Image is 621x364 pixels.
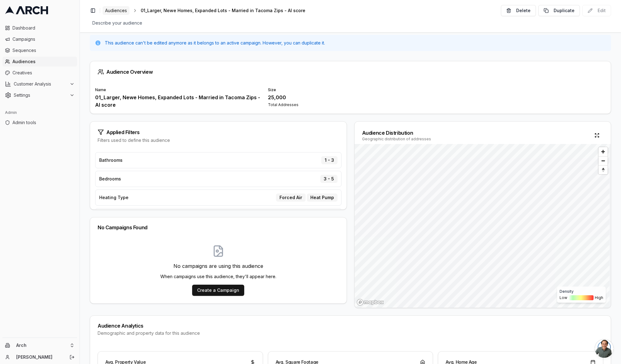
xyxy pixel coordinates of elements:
[2,118,77,128] a: Admin tools
[2,90,77,100] button: Settings
[99,176,121,182] span: Bedrooms
[105,40,325,46] p: This audience can't be edited anymore as it belongs to an active campaign. However, you can dupli...
[501,5,536,16] button: Delete
[192,285,244,296] button: Create a Campaign
[160,262,276,270] p: No campaigns are using this audience
[320,175,337,183] div: 3 - 5
[14,81,67,87] span: Customer Analysis
[599,147,608,156] button: Zoom in
[2,108,77,118] div: Admin
[599,165,608,174] button: Reset bearing to north
[98,129,339,135] div: Applied Filters
[68,353,76,362] button: Log out
[595,339,614,358] div: Open chat
[12,47,75,54] span: Sequences
[12,36,75,42] span: Campaigns
[2,340,77,350] button: Arch
[276,194,306,202] div: Forced Air
[16,354,63,360] a: [PERSON_NAME]
[2,68,77,78] a: Creatives
[99,194,129,201] span: Heating Type
[98,69,603,75] div: Audience Overview
[268,102,433,107] div: Total Addresses
[362,129,431,137] div: Audience Distribution
[12,58,75,65] span: Audiences
[12,119,75,126] span: Admin tools
[598,166,608,174] span: Reset bearing to north
[268,94,433,101] div: 25,000
[362,137,431,142] div: Geographic distribution of addresses
[560,295,567,300] span: Low
[595,295,603,300] span: High
[98,225,339,230] div: No Campaigns Found
[90,19,145,27] span: Describe your audience
[14,92,67,98] span: Settings
[105,7,127,14] span: Audiences
[599,156,608,165] button: Zoom out
[560,289,603,294] div: Density
[307,194,337,202] div: Heat Pump
[2,23,77,33] a: Dashboard
[2,45,77,55] a: Sequences
[103,6,315,15] nav: breadcrumb
[98,323,603,328] div: Audience Analytics
[2,57,77,67] a: Audiences
[98,330,603,336] div: Demographic and property data for this audience
[357,299,384,306] a: Mapbox homepage
[321,156,337,164] div: 1 - 3
[2,79,77,89] button: Customer Analysis
[2,34,77,44] a: Campaigns
[12,25,75,31] span: Dashboard
[103,6,129,15] a: Audiences
[98,137,339,143] div: Filters used to define this audience
[12,70,75,76] span: Creatives
[355,144,610,308] canvas: Map
[99,157,123,163] span: Bathrooms
[160,273,276,280] p: When campaigns use this audience, they'll appear here.
[538,5,580,16] button: Duplicate
[16,343,67,348] span: Arch
[95,94,260,109] div: 01_Larger, Newe Homes, Expanded Lots - Married in Tacoma Zips - AI score
[95,87,260,92] div: Name
[268,87,433,92] div: Size
[141,7,305,14] span: 01_Larger, Newe Homes, Expanded Lots - Married in Tacoma Zips - AI score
